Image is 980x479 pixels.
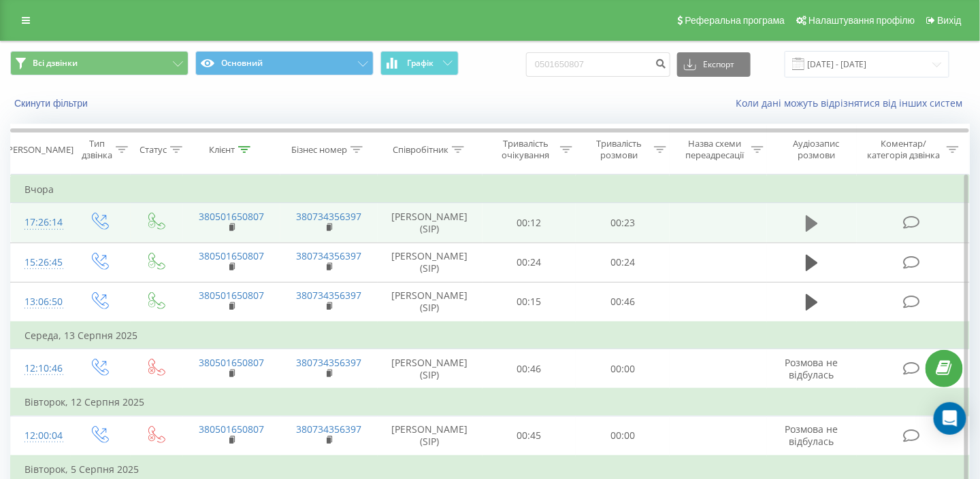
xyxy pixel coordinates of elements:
div: 17:26:14 [24,209,57,236]
div: Назва схеми переадресації [682,138,748,161]
div: 13:06:50 [24,289,57,315]
span: Реферальна програма [685,15,785,26]
div: Статус [140,144,167,156]
button: Скинути фільтри [10,97,95,109]
td: [PERSON_NAME] (SIP) [378,416,483,456]
span: Графік [407,58,434,68]
div: Співробітник [393,144,448,156]
span: Вихід [938,15,962,26]
a: 380734356397 [296,210,361,223]
div: 15:26:45 [24,249,57,276]
span: Всі дзвінки [33,58,78,69]
div: Клієнт [209,144,235,156]
a: 380734356397 [296,423,361,436]
td: 00:15 [483,282,576,322]
td: 00:46 [576,282,670,322]
a: 380734356397 [296,289,361,302]
div: Бізнес номер [291,144,347,156]
td: 00:23 [576,203,670,243]
div: Коментар/категорія дзвінка [864,138,943,161]
button: Експорт [677,52,751,77]
button: Всі дзвінки [10,51,189,75]
button: Основний [195,51,374,75]
div: Аудіозапис розмови [779,138,853,161]
a: 380734356397 [296,356,361,369]
span: Розмова не відбулась [785,356,838,381]
td: [PERSON_NAME] (SIP) [378,203,483,243]
td: [PERSON_NAME] (SIP) [378,243,483,282]
td: [PERSON_NAME] (SIP) [378,349,483,389]
td: [PERSON_NAME] (SIP) [378,282,483,322]
td: 00:00 [576,349,670,389]
a: 380734356397 [296,249,361,262]
a: 380501650807 [199,356,264,369]
td: 00:00 [576,416,670,456]
td: 00:24 [576,243,670,282]
td: Середа, 13 Серпня 2025 [11,322,970,349]
td: 00:12 [483,203,576,243]
td: Вчора [11,176,970,203]
a: Коли дані можуть відрізнятися вiд інших систем [736,96,970,109]
a: 380501650807 [199,249,264,262]
input: Пошук за номером [526,52,670,77]
div: Тип дзвінка [82,138,112,161]
div: Тривалість очікування [495,138,557,161]
button: Графік [380,51,459,75]
a: 380501650807 [199,210,264,223]
span: Розмова не відбулась [785,423,838,448]
td: 00:24 [483,243,576,282]
td: 00:45 [483,416,576,456]
div: [PERSON_NAME] [5,144,73,156]
div: Open Intercom Messenger [934,402,966,435]
a: 380501650807 [199,423,264,436]
a: 380501650807 [199,289,264,302]
div: Тривалість розмови [588,138,651,161]
td: Вівторок, 12 Серпня 2025 [11,389,970,416]
div: 12:10:46 [24,355,57,382]
td: 00:46 [483,349,576,389]
span: Налаштування профілю [808,15,915,26]
div: 12:00:04 [24,423,57,449]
